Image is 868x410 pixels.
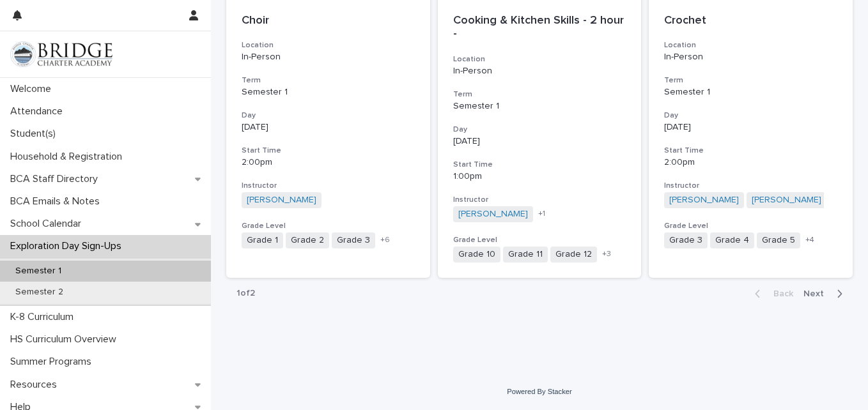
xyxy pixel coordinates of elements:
p: BCA Emails & Notes [5,195,110,208]
span: Grade 3 [332,232,375,248]
h3: Day [453,125,626,135]
span: Grade 2 [286,232,329,248]
a: Powered By Stacker [507,388,571,395]
h3: Term [242,75,415,86]
img: V1C1m3IdTEidaUdm9Hs0 [10,42,112,67]
h3: Term [664,75,837,86]
p: In-Person [453,66,626,77]
h3: Instructor [242,181,415,191]
p: Resources [5,379,67,391]
span: Grade 3 [664,232,708,248]
h3: Location [453,54,626,65]
a: [PERSON_NAME] [669,195,739,206]
p: Semester 1 [5,266,72,277]
h3: Instructor [664,181,837,191]
p: 1 of 2 [226,278,265,309]
p: HS Curriculum Overview [5,333,127,345]
p: Semester 1 [664,87,837,98]
h3: Grade Level [664,221,837,231]
span: Grade 12 [550,247,597,262]
p: Semester 2 [5,287,74,298]
p: Choir [242,14,415,28]
p: 2:00pm [242,157,415,168]
h3: Term [453,89,626,100]
h3: Start Time [242,146,415,156]
p: Household & Registration [5,151,132,163]
span: + 6 [380,236,390,244]
p: 1:00pm [453,171,626,182]
span: Back [766,289,793,298]
p: [DATE] [242,122,415,133]
p: Exploration Day Sign-Ups [5,240,132,252]
p: School Calendar [5,218,91,230]
h3: Grade Level [453,235,626,245]
span: Grade 1 [242,232,283,248]
p: In-Person [242,52,415,63]
h3: Day [664,110,837,121]
a: [PERSON_NAME] [247,195,316,206]
h3: Start Time [664,146,837,156]
p: Welcome [5,83,61,95]
h3: Day [242,110,415,121]
p: [DATE] [453,136,626,147]
span: Grade 5 [757,232,800,248]
p: Summer Programs [5,356,102,368]
span: + 3 [602,250,611,258]
p: [DATE] [664,122,837,133]
p: Semester 1 [453,101,626,112]
h3: Location [664,40,837,50]
p: 2:00pm [664,157,837,168]
a: [PERSON_NAME] [458,209,528,220]
p: BCA Staff Directory [5,173,108,185]
p: In-Person [664,52,837,63]
span: Next [803,289,832,298]
span: Grade 11 [503,247,548,262]
span: + 1 [538,210,545,218]
a: [PERSON_NAME] [752,195,821,206]
p: K-8 Curriculum [5,311,84,323]
p: Cooking & Kitchen Skills - 2 hour - [453,14,626,42]
span: + 4 [805,236,814,244]
span: Grade 10 [453,247,500,262]
p: Crochet [664,14,837,28]
button: Next [798,288,853,300]
h3: Instructor [453,195,626,205]
span: Grade 4 [710,232,754,248]
p: Attendance [5,105,73,118]
p: Semester 1 [242,87,415,98]
button: Back [745,288,798,300]
h3: Location [242,40,415,50]
h3: Grade Level [242,221,415,231]
p: Student(s) [5,128,66,140]
h3: Start Time [453,160,626,170]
